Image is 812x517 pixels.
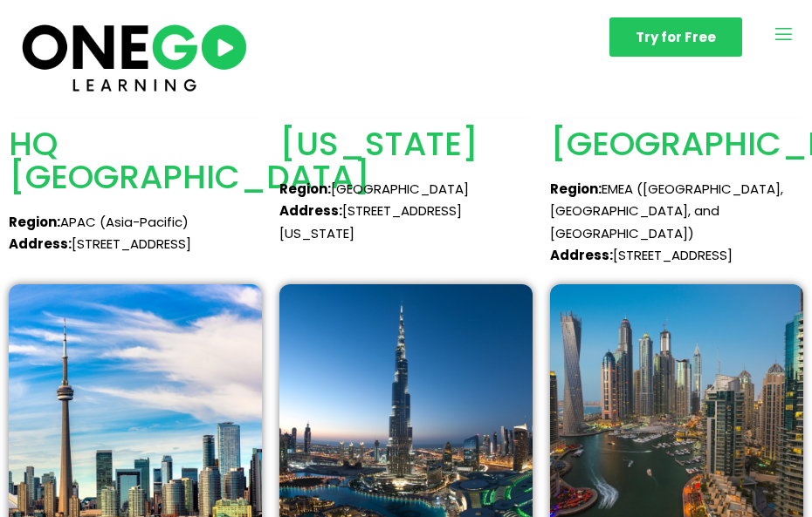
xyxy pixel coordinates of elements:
p: [STREET_ADDRESS][US_STATE] [279,200,533,244]
h2: HQ [GEOGRAPHIC_DATA] [9,127,262,194]
strong: Region: [9,213,60,231]
strong: Address: [279,201,342,220]
a: Try for Free [609,17,742,57]
strong: Address: [9,235,72,253]
p: [STREET_ADDRESS] [9,233,262,255]
p: [STREET_ADDRESS] [550,244,803,267]
h2: [US_STATE] [279,127,533,160]
p: APAC (Asia-Pacific) [9,211,262,234]
span: Try for Free [636,31,716,44]
p: EMEA ([GEOGRAPHIC_DATA], [GEOGRAPHIC_DATA], and [GEOGRAPHIC_DATA]) [550,178,803,245]
strong: Address: [550,246,613,264]
button: open-menu [773,24,795,51]
strong: Region: [279,180,331,198]
strong: Region: [550,180,602,198]
p: [GEOGRAPHIC_DATA] [279,178,533,201]
h2: [GEOGRAPHIC_DATA] [550,127,803,160]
